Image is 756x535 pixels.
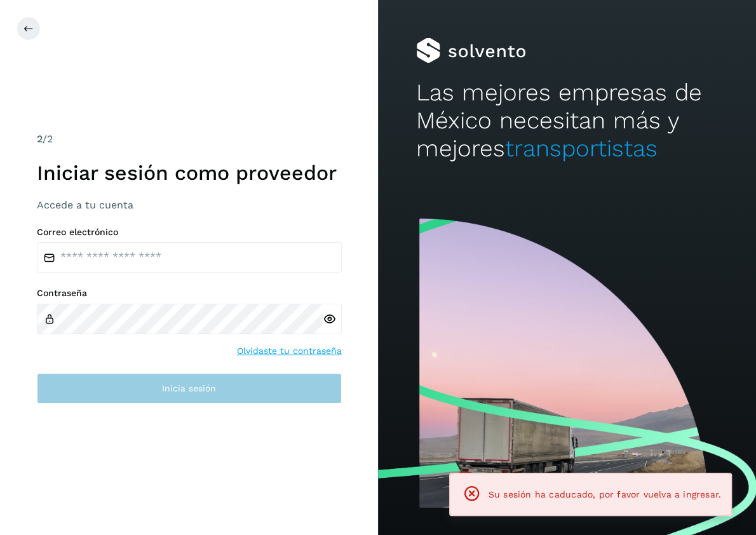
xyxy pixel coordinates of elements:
[489,489,721,499] span: Su sesión ha caducado, por favor vuelva a ingresar.
[505,135,658,162] span: transportistas
[37,199,342,211] h3: Accede a tu cuenta
[162,384,216,393] span: Inicia sesión
[37,373,342,403] button: Inicia sesión
[237,344,342,358] a: Olvidaste tu contraseña
[37,161,342,185] h1: Iniciar sesión como proveedor
[37,133,43,145] span: 2
[416,79,719,163] h2: Las mejores empresas de México necesitan más y mejores
[37,132,342,147] div: /2
[37,227,342,238] label: Correo electrónico
[37,288,342,299] label: Contraseña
